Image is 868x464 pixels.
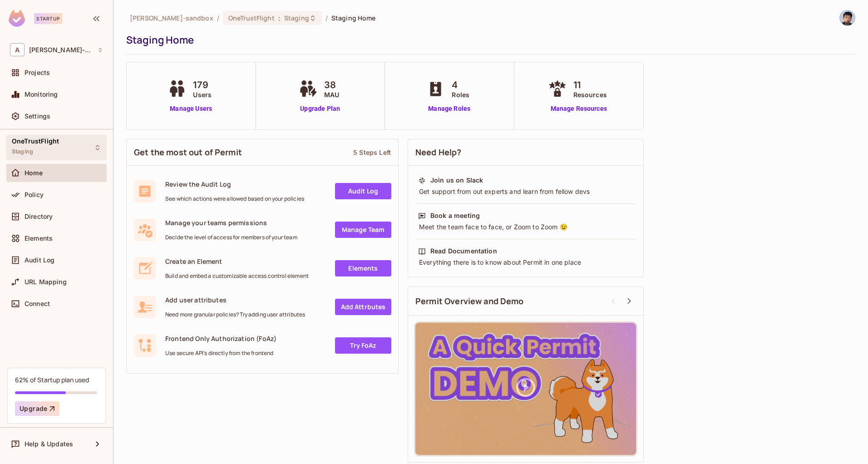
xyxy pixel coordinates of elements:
img: SReyMgAAAABJRU5ErkJggg== [9,10,25,27]
span: Connect [25,300,50,307]
div: Everything there is to know about Permit in one place [418,258,633,267]
span: Monitoring [25,91,58,98]
span: Directory [25,213,53,220]
span: Roles [452,90,469,99]
span: Need Help? [415,147,462,158]
span: MAU [324,90,339,99]
div: 62% of Startup plan used [15,375,89,384]
span: Projects [25,69,50,76]
span: OneTrustFlight [12,138,59,145]
span: Decide the level of access for members of your team [165,234,297,241]
span: Frontend Only Authorization (FoAz) [165,334,276,343]
span: 38 [324,78,339,92]
a: Manage Users [166,104,216,114]
span: Resources [573,90,607,99]
span: Settings [25,113,50,120]
li: / [325,14,328,22]
div: Startup [34,13,62,24]
span: Home [25,169,43,177]
a: Manage Resources [546,104,612,114]
span: Workspace: alex-trustflight-sandbox [29,46,93,54]
span: Need more granular policies? Try adding user attributes [165,311,305,318]
span: Users [193,90,212,99]
a: Audit Log [335,183,391,199]
a: Elements [335,260,391,276]
div: Book a meeting [430,211,480,220]
span: See which actions were allowed based on your policies [165,195,304,202]
a: Try FoAz [335,337,391,354]
span: Add user attributes [165,296,305,304]
div: Meet the team face to face, or Zoom to Zoom 😉 [418,222,633,232]
div: Join us on Slack [430,176,483,185]
li: / [217,14,219,22]
span: Staging [284,14,309,22]
span: Create an Element [165,257,309,266]
span: Elements [25,235,53,242]
span: 179 [193,78,212,92]
span: Get the most out of Permit [134,147,242,158]
span: URL Mapping [25,278,67,286]
span: Staging Home [331,14,376,22]
span: the active workspace [130,14,213,22]
div: Staging Home [126,33,851,47]
span: Build and embed a customizable access control element [165,272,309,280]
button: Upgrade [15,401,59,416]
img: Alexander Ip [840,10,855,25]
span: Manage your teams permissions [165,218,297,227]
span: Help & Updates [25,440,73,448]
div: Read Documentation [430,247,497,256]
span: A [10,43,25,56]
a: Upgrade Plan [297,104,344,114]
span: 11 [573,78,607,92]
span: Audit Log [25,257,54,264]
span: Review the Audit Log [165,180,304,188]
span: OneTrustFlight [228,14,275,22]
span: Use secure API's directly from the frontend [165,350,276,357]
div: 5 Steps Left [353,148,391,157]
span: Staging [12,148,33,155]
span: 4 [452,78,469,92]
span: : [278,15,281,22]
a: Manage Roles [424,104,474,114]
div: Get support from out experts and learn from fellow devs [418,187,633,196]
span: Policy [25,191,44,198]
span: Permit Overview and Demo [415,296,524,307]
a: Manage Team [335,222,391,238]
a: Add Attrbutes [335,299,391,315]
